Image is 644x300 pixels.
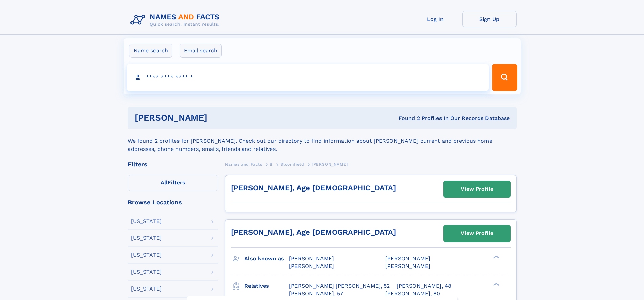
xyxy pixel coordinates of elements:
h3: Also known as [244,253,289,264]
a: [PERSON_NAME] [PERSON_NAME], 52 [289,282,390,290]
a: [PERSON_NAME], 48 [397,282,451,290]
label: Filters [128,175,218,191]
div: Filters [128,161,218,167]
a: View Profile [444,181,510,197]
a: [PERSON_NAME], Age [DEMOGRAPHIC_DATA] [231,228,396,236]
a: Sign Up [462,11,517,27]
span: [PERSON_NAME] [385,255,430,262]
div: ❯ [492,282,500,286]
div: [US_STATE] [131,269,162,275]
div: ❯ [492,255,500,259]
span: [PERSON_NAME] [312,162,348,167]
a: [PERSON_NAME], 57 [289,290,343,297]
div: [US_STATE] [131,218,162,224]
span: [PERSON_NAME] [289,263,334,269]
h3: Relatives [244,280,289,292]
div: View Profile [461,226,493,241]
div: Browse Locations [128,199,218,205]
a: B [270,160,273,168]
span: [PERSON_NAME] [289,255,334,262]
div: Found 2 Profiles In Our Records Database [303,115,510,122]
div: [US_STATE] [131,235,162,241]
a: [PERSON_NAME], Age [DEMOGRAPHIC_DATA] [231,184,396,192]
img: Logo Names and Facts [128,11,225,29]
span: [PERSON_NAME] [385,263,430,269]
div: We found 2 profiles for [PERSON_NAME]. Check out our directory to find information about [PERSON_... [128,129,517,153]
button: Search Button [492,64,517,91]
span: All [161,179,168,186]
div: View Profile [461,181,493,197]
a: Log In [408,11,462,27]
a: Names and Facts [225,160,262,168]
div: [US_STATE] [131,286,162,292]
span: B [270,162,273,167]
label: Name search [129,44,172,58]
a: [PERSON_NAME], 80 [385,290,440,297]
a: View Profile [444,225,510,241]
label: Email search [180,44,222,58]
span: Bloomfield [280,162,304,167]
h1: [PERSON_NAME] [135,114,303,122]
a: Bloomfield [280,160,304,168]
input: search input [127,64,489,91]
div: [US_STATE] [131,252,162,258]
